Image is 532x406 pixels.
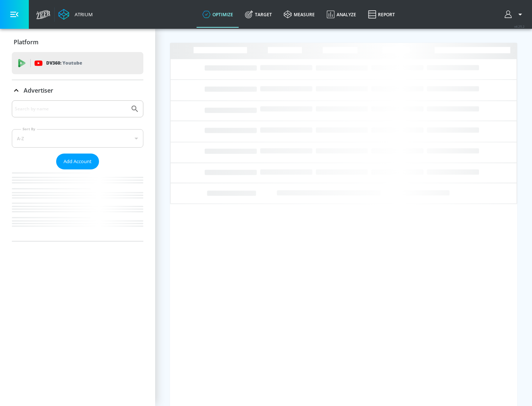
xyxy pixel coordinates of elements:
a: Report [362,1,401,28]
div: Advertiser [12,100,143,241]
label: Sort By [21,127,37,131]
span: v 4.25.2 [514,24,525,28]
div: Advertiser [12,80,143,101]
div: Platform [12,32,143,52]
button: Add Account [56,154,99,169]
input: Search by name [15,104,127,114]
p: Platform [14,38,38,46]
nav: list of Advertiser [12,169,143,241]
p: Youtube [62,59,82,67]
span: Add Account [64,157,92,166]
div: A-Z [12,129,143,148]
a: Target [239,1,278,28]
a: measure [278,1,321,28]
a: Atrium [58,9,93,20]
div: DV360: Youtube [12,52,143,74]
a: Analyze [321,1,362,28]
p: DV360: [46,59,82,67]
p: Advertiser [24,86,53,94]
div: Atrium [72,11,93,18]
a: optimize [197,1,239,28]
